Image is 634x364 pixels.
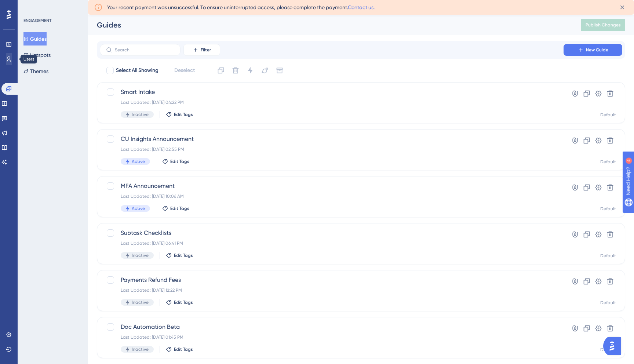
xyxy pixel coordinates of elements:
div: 4 [51,4,53,10]
span: Active [132,159,145,164]
button: Themes [23,65,48,78]
button: Edit Tags [162,159,189,164]
div: Default [600,159,616,165]
span: Doc Automation Beta [121,323,543,331]
input: Search [115,47,174,52]
span: Inactive [132,299,149,305]
span: Active [132,205,145,211]
div: Default [600,206,616,212]
button: Deselect [168,64,201,77]
div: Default [600,300,616,306]
button: Filter [183,44,220,56]
span: Payments Refund Fees [121,276,543,284]
span: Inactive [132,346,149,352]
a: Contact us. [348,4,375,10]
span: Edit Tags [170,205,189,211]
div: ENGAGEMENT [23,18,51,23]
div: Last Updated: [DATE] 04:22 PM [121,99,543,105]
div: Last Updated: [DATE] 06:41 PM [121,240,543,246]
div: Default [600,253,616,259]
button: Hotspots [23,48,51,62]
div: Last Updated: [DATE] 12:22 PM [121,287,543,293]
button: Edit Tags [166,252,193,258]
div: Last Updated: [DATE] 02:55 PM [121,146,543,152]
button: New Guide [564,44,622,56]
button: Guides [23,32,47,45]
span: Inactive [132,252,149,258]
button: Edit Tags [162,205,189,211]
div: Guides [97,20,563,30]
span: Edit Tags [170,159,189,164]
div: Default [600,347,616,353]
div: Last Updated: [DATE] 01:45 PM [121,334,543,340]
button: Publish Changes [581,19,625,31]
span: Select All Showing [116,66,158,75]
button: Edit Tags [166,299,193,305]
iframe: UserGuiding AI Assistant Launcher [603,335,625,357]
span: Smart Intake [121,88,543,97]
span: CU Insights Announcement [121,135,543,143]
span: Edit Tags [174,299,193,305]
span: Edit Tags [174,346,193,352]
span: MFA Announcement [121,182,543,190]
span: New Guide [586,47,608,53]
span: Edit Tags [174,112,193,117]
button: Edit Tags [166,112,193,117]
div: Last Updated: [DATE] 10:06 AM [121,193,543,199]
button: Edit Tags [166,346,193,352]
span: Deselect [174,66,195,75]
span: Your recent payment was unsuccessful. To ensure uninterrupted access, please complete the payment. [107,3,375,12]
span: Need Help? [17,2,46,11]
span: Subtask Checklists [121,229,543,237]
div: Default [600,112,616,118]
span: Edit Tags [174,252,193,258]
span: Publish Changes [586,22,621,28]
span: Filter [201,47,211,53]
span: Inactive [132,112,149,117]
